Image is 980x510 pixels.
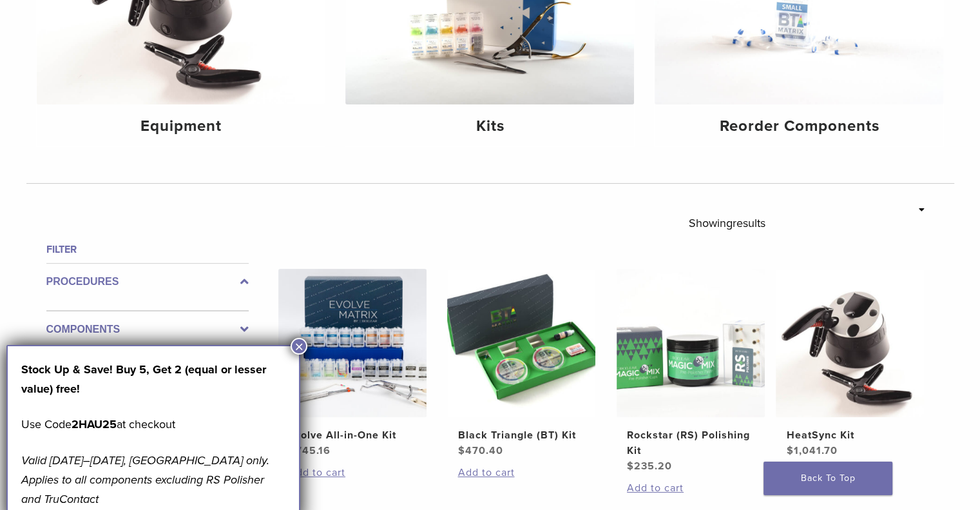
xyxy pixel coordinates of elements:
[627,427,754,458] h2: Rockstar (RS) Polishing Kit
[665,115,933,138] h4: Reorder Components
[689,210,765,237] p: Showing results
[46,242,249,257] h4: Filter
[289,427,416,443] h2: Evolve All-in-One Kit
[72,417,117,431] strong: 2HAU25
[627,460,672,473] bdi: 235.20
[764,462,892,495] a: Back To Top
[356,115,624,138] h4: Kits
[278,269,427,417] img: Evolve All-in-One Kit
[457,444,503,457] bdi: 470.40
[291,338,307,355] button: Close
[46,322,249,337] label: Components
[289,444,331,457] bdi: 745.16
[457,427,585,443] h2: Black Triangle (BT) Kit
[775,269,925,458] a: HeatSync KitHeatSync Kit $1,041.70
[786,427,914,443] h2: HeatSync Kit
[46,274,249,289] label: Procedures
[616,269,766,474] a: Rockstar (RS) Polishing KitRockstar (RS) Polishing Kit $235.20
[786,444,837,457] bdi: 1,041.70
[21,362,266,396] strong: Stock Up & Save! Buy 5, Get 2 (equal or lesser value) free!
[627,480,754,496] a: Add to cart: “Rockstar (RS) Polishing Kit”
[457,465,585,480] a: Add to cart: “Black Triangle (BT) Kit”
[776,269,924,417] img: HeatSync Kit
[278,269,428,458] a: Evolve All-in-One KitEvolve All-in-One Kit $745.16
[21,453,269,506] em: Valid [DATE]–[DATE], [GEOGRAPHIC_DATA] only. Applies to all components excluding RS Polisher and ...
[447,269,597,458] a: Black Triangle (BT) KitBlack Triangle (BT) Kit $470.40
[786,444,793,457] span: $
[457,444,465,457] span: $
[47,115,315,138] h4: Equipment
[617,269,765,417] img: Rockstar (RS) Polishing Kit
[21,415,285,434] p: Use Code at checkout
[447,269,595,417] img: Black Triangle (BT) Kit
[627,460,634,473] span: $
[289,465,416,480] a: Add to cart: “Evolve All-in-One Kit”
